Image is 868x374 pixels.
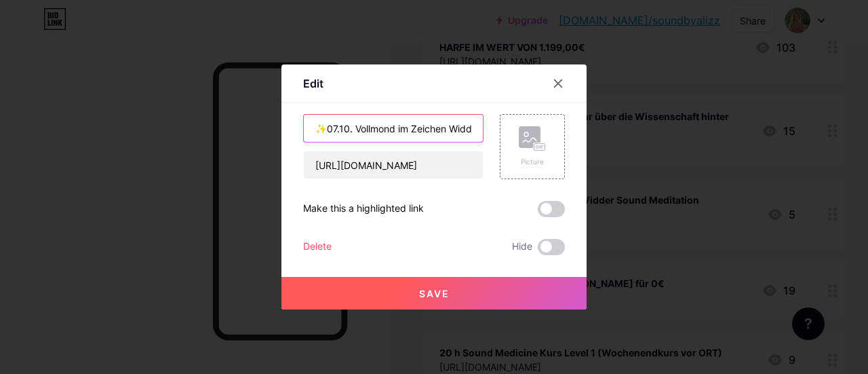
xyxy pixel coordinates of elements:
[304,151,483,179] input: URL
[303,239,332,255] div: Delete
[419,288,450,299] span: Save
[303,75,323,92] div: Edit
[303,201,424,217] div: Make this a highlighted link
[304,115,483,142] input: Title
[519,157,546,167] div: Picture
[281,277,587,310] button: Save
[512,239,532,255] span: Hide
